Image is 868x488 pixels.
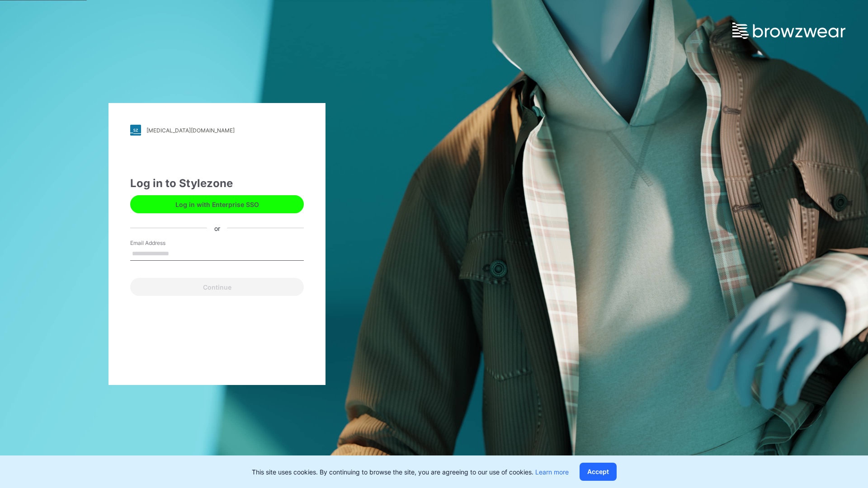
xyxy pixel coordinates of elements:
[130,175,304,192] div: Log in to Stylezone
[580,463,617,481] button: Accept
[130,239,193,247] label: Email Address
[732,23,845,39] img: browzwear-logo.e42bd6dac1945053ebaf764b6aa21510.svg
[252,467,569,477] p: This site uses cookies. By continuing to browse the site, you are agreeing to our use of cookies.
[535,468,569,476] a: Learn more
[146,127,235,134] div: [MEDICAL_DATA][DOMAIN_NAME]
[130,125,304,136] a: [MEDICAL_DATA][DOMAIN_NAME]
[130,125,141,136] img: stylezone-logo.562084cfcfab977791bfbf7441f1a819.svg
[207,223,227,233] div: or
[130,195,304,213] button: Log in with Enterprise SSO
